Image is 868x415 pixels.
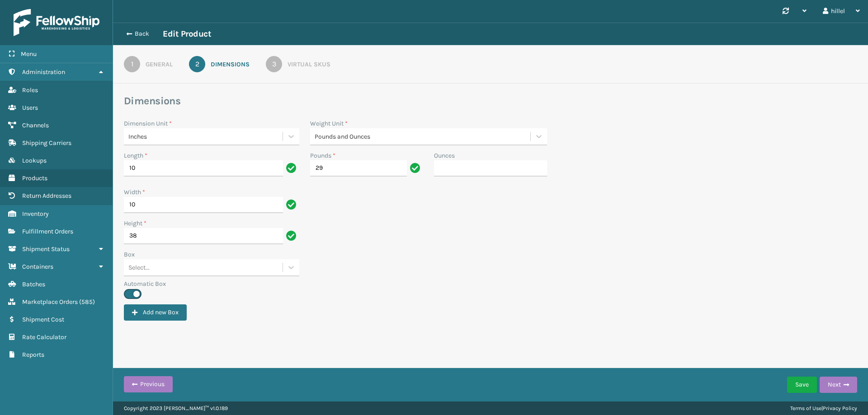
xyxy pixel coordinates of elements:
[22,104,38,112] span: Users
[124,279,857,289] label: Automatic Box
[124,219,146,228] label: Height
[124,304,187,321] button: Add new Box
[22,316,64,323] span: Shipment Cost
[128,132,283,141] div: Inches
[823,405,857,411] a: Privacy Policy
[820,377,857,393] button: Next
[124,187,145,197] label: Width
[22,121,49,129] span: Channels
[22,263,53,270] span: Containers
[163,28,211,39] h3: Edit Product
[787,377,817,393] button: Save
[121,30,163,38] button: Back
[124,401,228,415] p: Copyright 2023 [PERSON_NAME]™ v 1.0.189
[22,139,71,147] span: Shipping Carriers
[189,56,205,72] div: 2
[124,94,299,108] h3: Dimensions
[211,60,250,69] div: Dimensions
[22,298,78,306] span: Marketplace Orders
[79,298,95,306] span: ( 585 )
[124,56,140,72] div: 1
[790,405,821,411] a: Terms of Use
[124,376,173,392] button: Previous
[22,157,47,164] span: Lookups
[146,60,173,69] div: General
[21,50,37,58] span: Menu
[434,151,455,160] label: Ounces
[128,263,150,272] div: Select...
[124,151,147,160] label: Length
[22,228,73,235] span: Fulfillment Orders
[14,9,99,36] img: logo
[22,280,45,288] span: Batches
[22,86,38,94] span: Roles
[22,174,47,182] span: Products
[266,56,282,72] div: 3
[790,401,857,415] div: |
[22,210,49,218] span: Inventory
[288,60,330,69] div: Virtual SKUs
[22,192,71,200] span: Return Addresses
[310,151,335,160] label: Pounds
[22,245,70,253] span: Shipment Status
[124,250,135,259] label: Box
[310,119,348,128] label: Weight Unit
[124,119,172,128] label: Dimension Unit
[22,68,65,76] span: Administration
[22,333,66,341] span: Rate Calculator
[22,351,44,359] span: Reports
[315,132,532,141] div: Pounds and Ounces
